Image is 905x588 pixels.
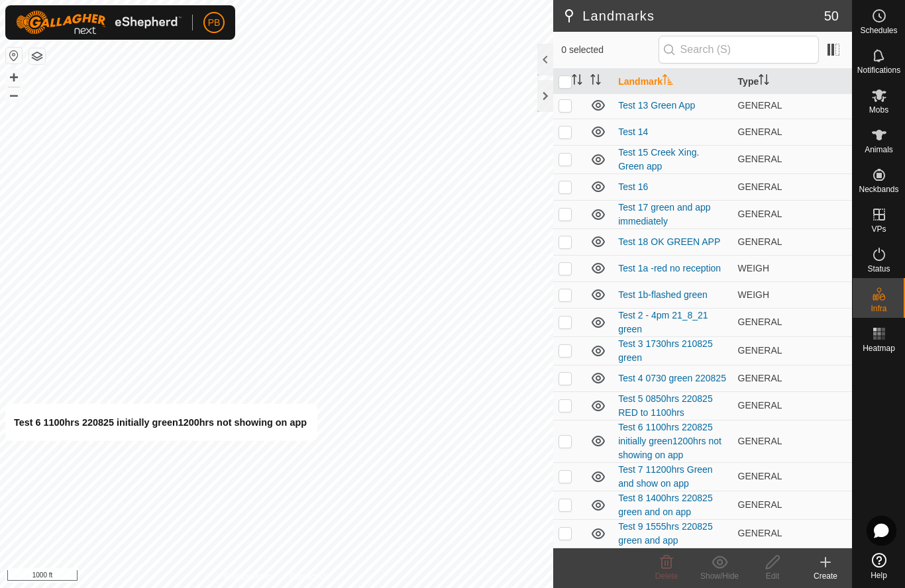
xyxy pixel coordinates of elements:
[693,570,746,582] div: Show/Hide
[869,106,888,114] span: Mobs
[618,289,708,300] a: Test 1b-flashed green
[618,521,712,546] a: Test 9 1555hrs 220825 green and app
[225,571,274,583] a: Privacy Policy
[618,202,710,226] a: Test 17 green and app immediately
[799,570,852,582] div: Create
[857,66,900,74] span: Notifications
[863,344,895,352] span: Heatmap
[6,70,22,85] button: +
[618,393,712,418] a: Test 5 0850hrs 220825 RED to 1100hrs
[618,236,720,247] a: Test 18 OK GREEN APP
[618,100,695,111] a: Test 13 Green App
[871,225,886,233] span: VPs
[738,345,782,356] span: GENERAL
[6,87,22,103] button: –
[618,373,726,383] a: Test 4 0730 green 220825
[860,26,897,34] span: Schedules
[859,185,898,193] span: Neckbands
[738,373,782,383] span: GENERAL
[572,76,582,87] p-sorticon: Activate to sort
[618,147,699,171] a: Test 15 Creek Xing. Green app
[663,76,673,87] p-sorticon: Activate to sort
[738,100,782,111] span: GENERAL
[738,317,782,327] span: GENERAL
[865,146,893,154] span: Animals
[618,464,712,489] a: Test 7 11200hrs Green and show on app
[618,493,712,517] a: Test 8 1400hrs 220825 green and on app
[16,11,182,34] img: Gallagher Logo
[618,263,721,273] a: Test 1a -red no reception
[738,471,782,481] span: GENERAL
[738,126,782,137] span: GENERAL
[29,48,45,64] button: Map Layers
[746,570,799,582] div: Edit
[14,415,307,430] div: Test 6 1100hrs 220825 initially green1200hrs not showing on app
[738,181,782,192] span: GENERAL
[208,16,221,30] span: PB
[759,76,769,87] p-sorticon: Activate to sort
[659,36,819,64] input: Search (S)
[655,571,678,581] span: Delete
[853,548,905,585] a: Help
[618,126,648,137] a: Test 14
[738,499,782,510] span: GENERAL
[738,236,782,247] span: GENERAL
[618,310,708,334] a: Test 2 - 4pm 21_8_21 green
[738,436,782,446] span: GENERAL
[871,305,886,313] span: Infra
[561,43,658,57] span: 0 selected
[290,571,329,583] a: Contact Us
[867,265,890,273] span: Status
[618,422,721,460] a: Test 6 1100hrs 220825 initially green1200hrs not showing on app
[738,400,782,411] span: GENERAL
[618,181,648,192] a: Test 16
[824,6,839,26] span: 50
[871,571,887,579] span: Help
[561,8,824,24] h2: Landmarks
[590,76,601,87] p-sorticon: Activate to sort
[613,69,732,95] th: Landmark
[6,48,22,64] button: Reset Map
[738,154,782,164] span: GENERAL
[733,69,852,95] th: Type
[738,263,769,273] span: WEIGH
[618,338,712,363] a: Test 3 1730hrs 210825 green
[738,528,782,538] span: GENERAL
[738,209,782,219] span: GENERAL
[738,289,769,300] span: WEIGH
